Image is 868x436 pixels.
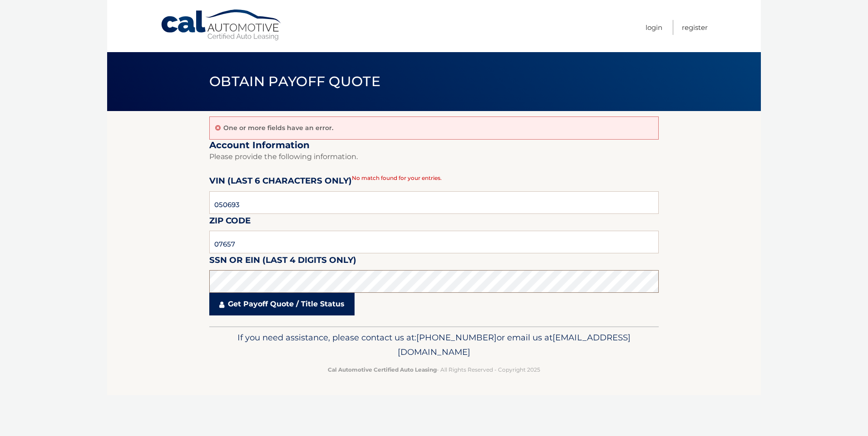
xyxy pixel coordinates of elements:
[209,253,356,270] label: SSN or EIN (last 4 digits only)
[682,20,708,35] a: Register
[215,330,653,359] p: If you need assistance, please contact us at: or email us at
[209,174,352,191] label: VIN (last 6 characters only)
[209,214,251,231] label: Zip Code
[215,365,653,374] p: - All Rights Reserved - Copyright 2025
[209,293,355,315] a: Get Payoff Quote / Title Status
[160,9,283,41] a: Cal Automotive
[209,150,659,163] p: Please provide the following information.
[328,366,437,373] strong: Cal Automotive Certified Auto Leasing
[416,332,497,343] span: [PHONE_NUMBER]
[352,174,442,181] span: No match found for your entries.
[223,124,333,132] p: One or more fields have an error.
[209,73,380,90] span: Obtain Payoff Quote
[398,332,631,357] span: [EMAIL_ADDRESS][DOMAIN_NAME]
[646,20,662,35] a: Login
[209,140,659,151] h2: Account Information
